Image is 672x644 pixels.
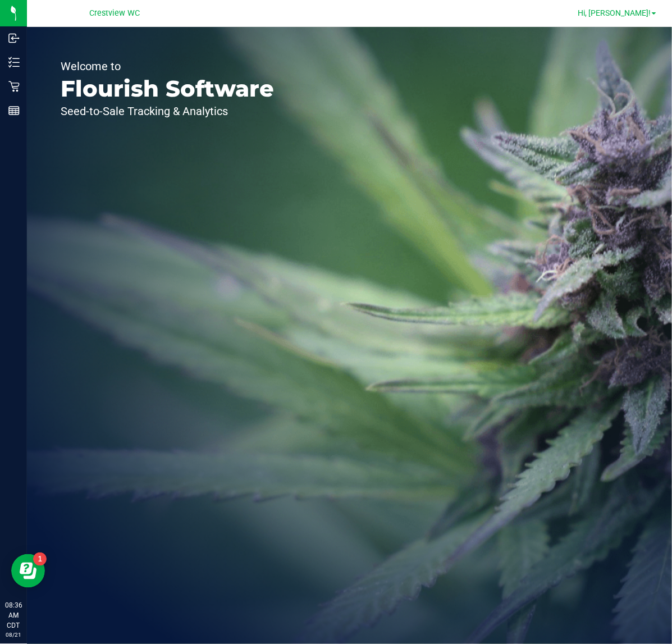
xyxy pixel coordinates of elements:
[61,61,274,72] p: Welcome to
[89,8,140,18] span: Crestview WC
[8,105,20,116] inline-svg: Reports
[8,57,20,68] inline-svg: Inventory
[8,33,20,44] inline-svg: Inbound
[5,600,22,631] p: 08:36 AM CDT
[11,554,45,588] iframe: Resource center
[33,552,47,566] iframe: Resource center unread badge
[5,631,22,639] p: 08/21
[578,8,651,17] span: Hi, [PERSON_NAME]!
[61,106,274,117] p: Seed-to-Sale Tracking & Analytics
[8,81,20,92] inline-svg: Retail
[61,77,274,100] p: Flourish Software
